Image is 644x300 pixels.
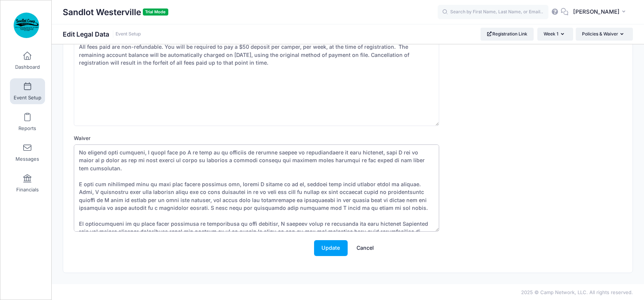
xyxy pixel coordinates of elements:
span: Trial Mode [143,8,168,16]
a: Reports [10,109,45,135]
img: Sandlot Westerville [13,11,40,39]
h1: Sandlot Westerville [63,4,168,21]
a: Sandlot Westerville [0,8,52,43]
label: Waiver [74,134,211,142]
input: Search by First Name, Last Name, or Email... [438,5,548,20]
button: [PERSON_NAME] [568,4,633,21]
span: Week 1 [544,31,558,37]
span: Financials [16,187,39,193]
textarea: LOREMIP, DOLORSITAMETCON ADI ELIT SEDDOEIU TEMPORINC Ut laboreetdolor ma aliquaenimadm ve quisno ... [74,144,439,232]
button: Policies & Waiver [576,28,633,40]
a: Financials [10,170,45,196]
span: 2025 © Camp Network, LLC. All rights reserved. [521,289,633,295]
span: Messages [16,156,39,162]
span: Event Setup [14,95,41,101]
span: Dashboard [15,64,40,70]
a: Messages [10,140,45,166]
a: Event Setup [10,78,45,104]
a: Event Setup [116,31,141,37]
a: Registration Link [481,28,534,40]
a: Dashboard [10,48,45,74]
a: Cancel [349,240,382,256]
button: Week 1 [537,28,573,40]
button: Update [314,240,348,256]
h1: Edit Legal Data [63,30,141,38]
textarea: All fees paid are non-refundable. You will be required to pay a $50 deposit per camper, per week,... [74,39,439,126]
span: [PERSON_NAME] [573,8,620,16]
span: Reports [18,125,36,132]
